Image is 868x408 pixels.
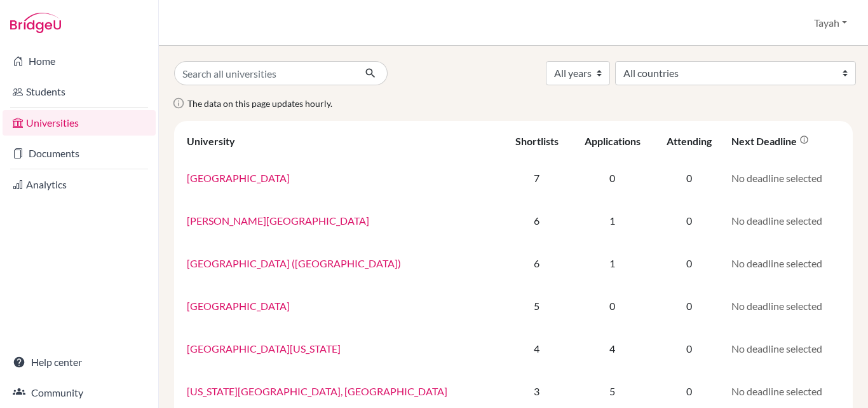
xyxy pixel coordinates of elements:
div: Attending [667,135,712,147]
span: No deadline selected [731,300,822,312]
td: 6 [503,242,571,285]
td: 6 [503,199,571,242]
span: No deadline selected [731,172,822,184]
td: 0 [654,327,724,370]
td: 0 [654,199,724,242]
a: Analytics [3,172,156,197]
td: 0 [654,157,724,199]
a: [GEOGRAPHIC_DATA] [187,172,290,184]
div: Shortlists [515,135,559,147]
span: No deadline selected [731,342,822,355]
td: 7 [503,157,571,199]
a: Students [3,79,156,104]
td: 4 [571,327,653,370]
a: [GEOGRAPHIC_DATA] [187,300,290,312]
a: Community [3,380,156,405]
th: University [179,126,503,157]
span: No deadline selected [731,385,822,397]
td: 1 [571,242,653,285]
a: [GEOGRAPHIC_DATA] ([GEOGRAPHIC_DATA]) [187,257,401,269]
span: No deadline selected [731,257,822,269]
td: 0 [571,285,653,327]
span: The data on this page updates hourly. [187,98,332,109]
a: Home [3,48,156,74]
td: 4 [503,327,571,370]
td: 0 [654,242,724,285]
td: 1 [571,199,653,242]
img: Bridge-U [10,13,61,33]
a: Help center [3,349,156,375]
input: Search all universities [174,61,355,85]
td: 0 [654,285,724,327]
a: [GEOGRAPHIC_DATA][US_STATE] [187,342,341,355]
a: [PERSON_NAME][GEOGRAPHIC_DATA] [187,215,369,227]
button: Tayah [808,11,853,35]
span: No deadline selected [731,215,822,227]
td: 0 [571,157,653,199]
a: Documents [3,141,156,166]
a: Universities [3,110,156,136]
div: Next deadline [731,135,809,147]
div: Applications [585,135,641,147]
td: 5 [503,285,571,327]
a: [US_STATE][GEOGRAPHIC_DATA], [GEOGRAPHIC_DATA] [187,385,447,397]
